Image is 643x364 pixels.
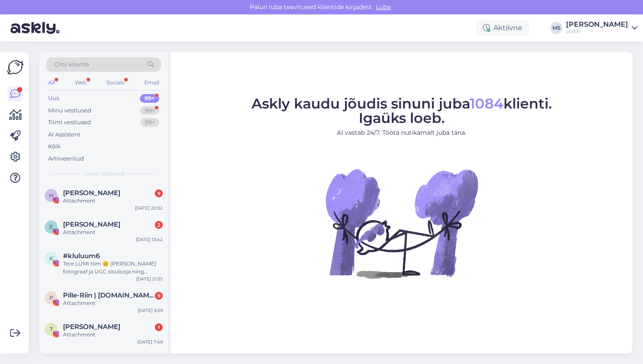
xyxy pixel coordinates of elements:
span: E [49,224,53,230]
span: Helena Feofanov-Crawford [63,189,120,197]
span: Taimi Aava [63,323,120,331]
div: Email [143,77,161,88]
div: All [46,77,56,88]
span: T [50,326,53,332]
div: 2 [155,221,163,229]
div: LUMI [566,28,628,35]
div: Tiimi vestlused [48,118,91,127]
div: Kõik [48,142,61,151]
div: Uus [48,94,59,103]
span: Uued vestlused [84,170,124,178]
div: 99+ [140,94,159,103]
div: Attachment [63,228,163,236]
div: 99+ [140,118,159,127]
span: #kluluum6 [63,252,100,260]
span: Pille-Riin | treenerpilleriin.ee [63,291,154,299]
span: Elis Loik [63,220,120,228]
span: k [49,255,53,262]
div: 99+ [140,106,159,115]
div: [DATE] 20:52 [135,205,163,211]
div: Arhiveeritud [48,154,84,163]
span: H [49,192,53,199]
div: [PERSON_NAME] [566,21,628,28]
div: [DATE] 21:35 [136,276,163,282]
span: Askly kaudu jõudis sinuni juba klienti. Igaüks loeb. [252,95,552,126]
div: Attachment [63,197,163,205]
div: [DATE] 9:29 [138,307,163,314]
div: Web [73,77,88,88]
div: Attachment [63,299,163,307]
div: 1 [155,323,163,331]
div: [DATE] 13:42 [136,236,163,243]
div: [DATE] 7:49 [137,339,163,345]
span: P [49,294,53,301]
div: Tere LUMI tiim 😊 [PERSON_NAME] fotograaf ja UGC sisulooja ning pakuks teile foto ja video loomist... [63,260,163,276]
span: Otsi kliente [54,60,89,69]
div: Socials [105,77,126,88]
a: [PERSON_NAME]LUMI [566,21,638,35]
div: Attachment [63,331,163,339]
span: Luba [373,3,393,11]
div: Minu vestlused [48,106,91,115]
img: No Chat active [323,144,480,302]
span: 1084 [470,95,503,112]
div: AI Assistent [48,130,80,139]
div: 9 [155,189,163,197]
div: Aktiivne [476,20,529,36]
div: 9 [155,292,163,300]
div: MS [550,22,563,34]
img: Askly Logo [7,59,24,76]
p: AI vastab 24/7. Tööta nutikamalt juba täna. [252,128,552,137]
